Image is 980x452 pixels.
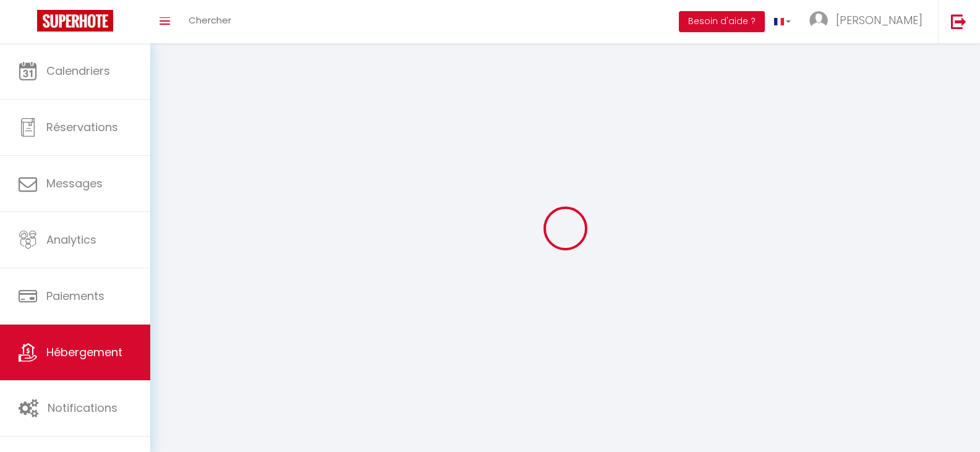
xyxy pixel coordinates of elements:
span: [PERSON_NAME] [836,12,922,28]
span: Chercher [189,14,231,27]
button: Ouvrir le widget de chat LiveChat [10,5,47,42]
img: Super Booking [37,10,113,32]
button: Besoin d'aide ? [679,11,765,32]
span: Hébergement [46,344,122,360]
span: Calendriers [46,63,110,79]
span: Paiements [46,288,104,304]
span: Notifications [48,400,117,416]
span: Analytics [46,232,96,247]
span: Réservations [46,119,118,135]
span: Messages [46,176,103,191]
img: ... [809,11,828,30]
img: logout [951,14,966,29]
